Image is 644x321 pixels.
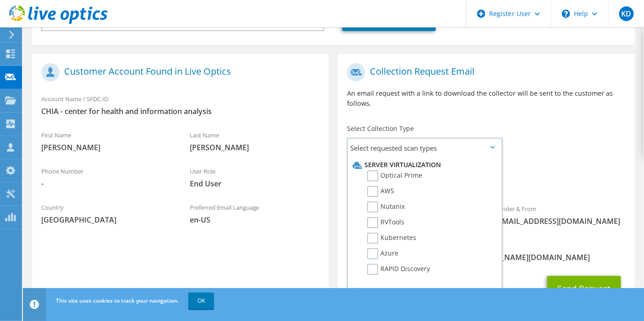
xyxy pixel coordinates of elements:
[56,297,179,305] span: This site uses cookies to track your navigation.
[486,199,635,231] div: Sender & From
[619,6,634,21] span: KD
[41,215,171,225] span: [GEOGRAPHIC_DATA]
[32,89,329,121] div: Account Name / SFDC ID
[41,63,315,82] h1: Customer Account Found in Live Optics
[367,170,422,181] label: Optical Prime
[562,10,570,18] svg: \n
[367,217,404,228] label: RVTools
[32,125,181,157] div: First Name
[547,276,621,301] button: Send Request
[367,233,416,244] label: Kubernetes
[367,264,430,275] label: RAPID Discovery
[347,124,414,133] label: Select Collection Type
[347,63,621,82] h1: Collection Request Email
[367,248,398,259] label: Azure
[41,142,171,152] span: [PERSON_NAME]
[338,199,486,231] div: To
[32,162,181,193] div: Phone Number
[495,216,626,226] span: [EMAIL_ADDRESS][DOMAIN_NAME]
[338,235,634,267] div: CC & Reply To
[181,198,329,229] div: Preferred Email Language
[41,179,171,189] span: -
[338,161,634,195] div: Requested Collections
[350,159,496,170] li: Server Virtualization
[190,215,320,225] span: en-US
[348,139,501,157] span: Select requested scan types
[347,88,625,109] p: An email request with a link to download the collector will be sent to the customer as follows.
[188,293,214,309] a: OK
[181,162,329,193] div: User Role
[190,179,320,189] span: End User
[367,186,394,197] label: AWS
[190,142,320,152] span: [PERSON_NAME]
[181,125,329,157] div: Last Name
[32,198,181,229] div: Country
[367,201,405,212] label: Nutanix
[41,106,319,116] span: CHIA - center for health and information analysis
[350,286,496,297] li: Workloads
